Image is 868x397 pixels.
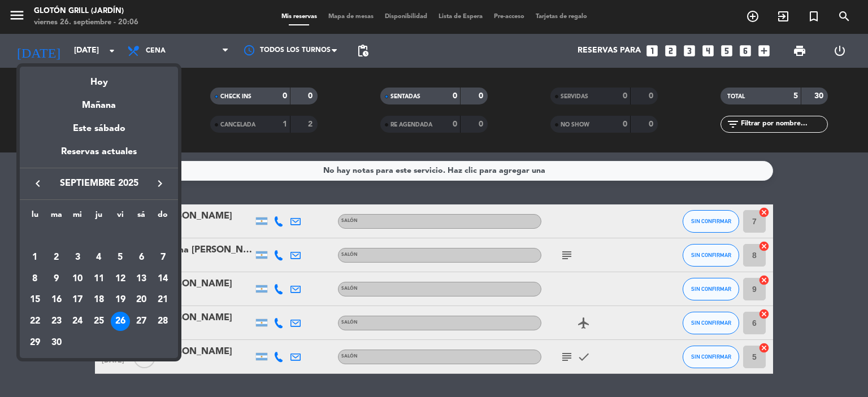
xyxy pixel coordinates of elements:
td: 28 de septiembre de 2025 [152,311,173,332]
td: 11 de septiembre de 2025 [88,268,110,290]
button: keyboard_arrow_left [28,176,48,191]
td: 27 de septiembre de 2025 [131,311,153,332]
div: 15 [25,290,45,309]
td: 19 de septiembre de 2025 [110,289,131,311]
td: 2 de septiembre de 2025 [46,247,67,268]
div: 30 [47,333,66,352]
div: 24 [68,312,87,331]
div: 5 [111,248,130,267]
td: 13 de septiembre de 2025 [131,268,153,290]
div: 1 [25,248,45,267]
span: septiembre 2025 [48,176,150,191]
div: 28 [153,312,172,331]
div: 21 [153,290,172,309]
th: martes [46,208,67,226]
th: viernes [110,208,131,226]
i: keyboard_arrow_left [31,177,45,190]
td: 21 de septiembre de 2025 [152,289,173,311]
td: 26 de septiembre de 2025 [110,311,131,332]
td: 8 de septiembre de 2025 [24,268,46,290]
td: 14 de septiembre de 2025 [152,268,173,290]
div: 23 [47,312,66,331]
td: 7 de septiembre de 2025 [152,247,173,268]
div: 7 [153,248,172,267]
div: Este sábado [20,113,178,145]
div: 20 [132,290,151,309]
div: 13 [132,269,151,289]
div: 17 [68,290,87,309]
div: 9 [47,269,66,289]
div: 2 [47,248,66,267]
td: 1 de septiembre de 2025 [24,247,46,268]
div: 11 [89,269,108,289]
td: 6 de septiembre de 2025 [131,247,153,268]
td: SEP. [24,225,173,247]
div: Reservas actuales [20,145,178,168]
td: 17 de septiembre de 2025 [67,289,88,311]
div: 18 [89,290,108,309]
div: 8 [25,269,45,289]
td: 30 de septiembre de 2025 [46,332,67,354]
td: 10 de septiembre de 2025 [67,268,88,290]
th: domingo [152,208,173,226]
div: Mañana [20,90,178,113]
td: 29 de septiembre de 2025 [24,332,46,354]
div: 25 [89,312,108,331]
div: Hoy [20,67,178,90]
div: 29 [25,333,45,352]
td: 5 de septiembre de 2025 [110,247,131,268]
td: 9 de septiembre de 2025 [46,268,67,290]
i: keyboard_arrow_right [153,177,167,190]
td: 20 de septiembre de 2025 [131,289,153,311]
th: lunes [24,208,46,226]
div: 22 [25,312,45,331]
div: 4 [89,248,108,267]
div: 27 [132,312,151,331]
th: jueves [88,208,110,226]
td: 3 de septiembre de 2025 [67,247,88,268]
td: 18 de septiembre de 2025 [88,289,110,311]
div: 6 [132,248,151,267]
td: 23 de septiembre de 2025 [46,311,67,332]
td: 12 de septiembre de 2025 [110,268,131,290]
div: 12 [111,269,130,289]
td: 4 de septiembre de 2025 [88,247,110,268]
td: 16 de septiembre de 2025 [46,289,67,311]
div: 10 [68,269,87,289]
button: keyboard_arrow_right [150,176,170,191]
th: miércoles [67,208,88,226]
td: 24 de septiembre de 2025 [67,311,88,332]
div: 14 [153,269,172,289]
div: 19 [111,290,130,309]
div: 3 [68,248,87,267]
td: 15 de septiembre de 2025 [24,289,46,311]
td: 25 de septiembre de 2025 [88,311,110,332]
th: sábado [131,208,153,226]
td: 22 de septiembre de 2025 [24,311,46,332]
div: 26 [111,312,130,331]
div: 16 [47,290,66,309]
